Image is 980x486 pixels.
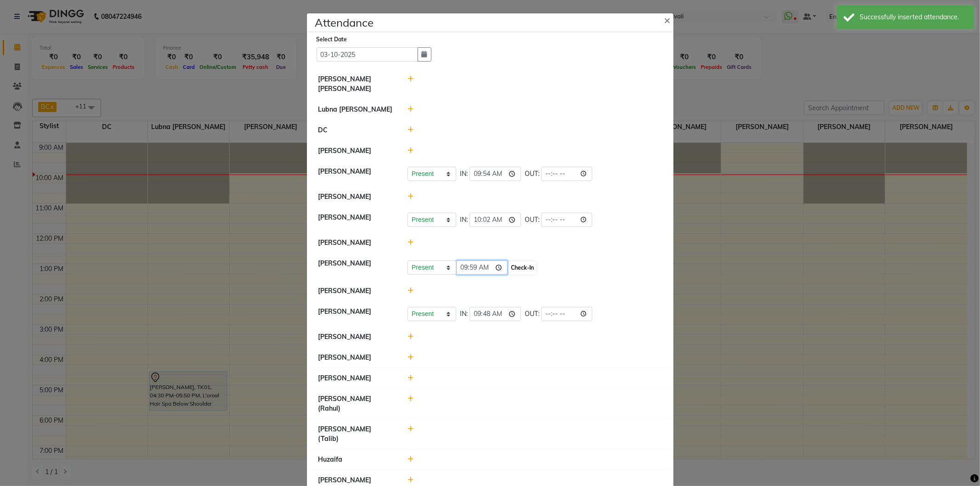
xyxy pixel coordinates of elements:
[312,307,401,321] div: [PERSON_NAME]
[312,394,401,413] div: [PERSON_NAME] (Rahul)
[317,35,347,44] label: Select Date
[525,215,539,225] span: OUT:
[312,167,401,181] div: [PERSON_NAME]
[312,125,401,135] div: DC
[460,309,468,319] span: IN:
[312,332,401,342] div: [PERSON_NAME]
[312,74,401,94] div: [PERSON_NAME] [PERSON_NAME]
[312,424,401,444] div: [PERSON_NAME] (Talib)
[317,47,418,62] input: Select date
[525,309,539,319] span: OUT:
[312,192,401,202] div: [PERSON_NAME]
[315,14,374,31] h4: Attendance
[312,373,401,383] div: [PERSON_NAME]
[312,455,401,464] div: Huzaifa
[460,215,468,225] span: IN:
[664,13,671,27] span: ×
[312,213,401,227] div: [PERSON_NAME]
[312,105,401,114] div: Lubna [PERSON_NAME]
[312,286,401,296] div: [PERSON_NAME]
[860,12,968,22] div: Successfully inserted attendance.
[312,146,401,156] div: [PERSON_NAME]
[525,169,539,179] span: OUT:
[312,475,401,485] div: [PERSON_NAME]
[460,169,468,179] span: IN:
[312,238,401,248] div: [PERSON_NAME]
[657,7,680,33] button: Close
[312,353,401,362] div: [PERSON_NAME]
[312,259,401,275] div: [PERSON_NAME]
[509,261,536,274] button: Check-In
